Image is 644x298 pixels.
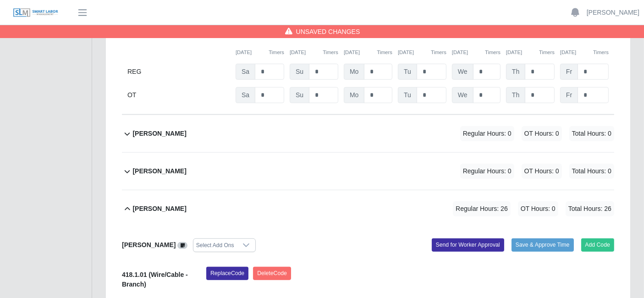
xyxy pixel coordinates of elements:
b: [PERSON_NAME] [122,241,176,248]
button: Send for Worker Approval [432,238,504,251]
div: [DATE] [506,49,555,56]
span: Sa [236,64,255,80]
div: [DATE] [398,49,446,56]
span: Th [506,64,525,80]
a: [PERSON_NAME] [587,8,639,17]
div: [DATE] [560,49,609,56]
span: Regular Hours: 0 [460,164,514,179]
span: Regular Hours: 26 [453,201,511,216]
button: Timers [485,49,501,56]
button: ReplaceCode [206,267,248,280]
button: Save & Approve Time [512,238,574,251]
span: Su [290,87,309,103]
span: Total Hours: 0 [569,164,614,179]
b: 418.1.01 (Wire/Cable - Branch) [122,271,188,288]
button: Timers [539,49,555,56]
div: Select Add Ons [193,239,237,252]
div: [DATE] [344,49,392,56]
span: Sa [236,87,255,103]
button: [PERSON_NAME] Regular Hours: 0 OT Hours: 0 Total Hours: 0 [122,153,614,190]
span: Fr [560,64,578,80]
span: Mo [344,87,364,103]
button: DeleteCode [253,267,291,280]
div: OT [127,87,230,103]
button: Timers [377,49,392,56]
span: Unsaved Changes [296,27,360,36]
button: [PERSON_NAME] Regular Hours: 26 OT Hours: 0 Total Hours: 26 [122,190,614,227]
span: Total Hours: 26 [566,201,614,216]
button: Timers [269,49,284,56]
span: Total Hours: 0 [569,126,614,141]
span: OT Hours: 0 [518,201,558,216]
div: [DATE] [452,49,501,56]
span: OT Hours: 0 [522,126,562,141]
span: Fr [560,87,578,103]
span: Mo [344,64,364,80]
img: SLM Logo [13,8,59,18]
span: We [452,87,473,103]
span: Tu [398,87,417,103]
b: [PERSON_NAME] [132,166,186,176]
span: Su [290,64,309,80]
b: [PERSON_NAME] [132,204,186,214]
button: Timers [431,49,446,56]
div: REG [127,64,230,80]
div: [DATE] [236,49,284,56]
span: OT Hours: 0 [522,164,562,179]
span: Regular Hours: 0 [460,126,514,141]
span: We [452,64,473,80]
span: Tu [398,64,417,80]
b: [PERSON_NAME] [132,129,186,138]
div: [DATE] [290,49,338,56]
button: [PERSON_NAME] Regular Hours: 0 OT Hours: 0 Total Hours: 0 [122,115,614,152]
button: Timers [593,49,609,56]
span: Th [506,87,525,103]
button: Timers [323,49,338,56]
button: Add Code [581,238,615,251]
a: View/Edit Notes [177,241,187,248]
